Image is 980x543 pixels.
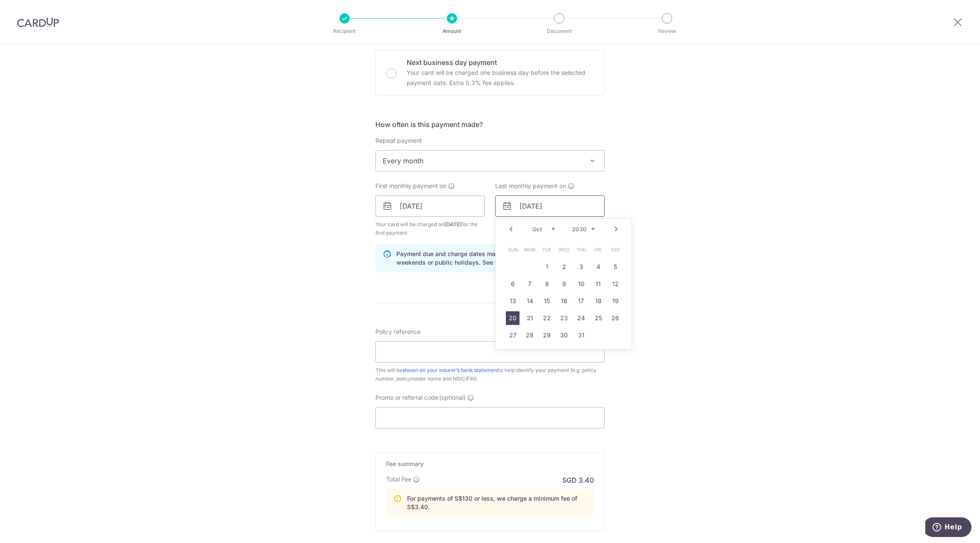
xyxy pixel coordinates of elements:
[506,328,520,342] a: 27
[608,294,622,308] a: 19
[591,294,605,308] a: 18
[557,260,571,274] a: 2
[402,367,499,373] a: shown on your insurer’s bank statement
[591,260,605,274] a: 4
[375,366,605,383] div: This will be to help identify your payment (e.g. policy number, policyholder name and NRIC/FIN).
[506,294,520,308] a: 13
[540,243,554,257] span: Tuesday
[540,260,554,274] a: 1
[376,151,604,171] span: Every month
[523,277,537,291] a: 7
[557,277,571,291] a: 9
[574,328,588,342] a: 31
[386,460,594,468] h5: Fee summary
[495,195,605,217] input: DD / MM / YYYY
[506,243,520,257] span: Sunday
[407,494,587,511] p: For payments of S$130 or less, we charge a minimum fee of S$3.40.
[375,220,485,237] span: Your card will be charged on
[506,311,520,325] a: 20
[375,328,421,336] label: Policy reference
[523,243,537,257] span: Monday
[635,27,699,35] p: Review
[608,311,622,325] a: 26
[375,195,485,217] input: DD / MM / YYYY
[574,243,588,257] span: Thursday
[540,311,554,325] a: 22
[540,294,554,308] a: 15
[925,517,971,539] iframe: Opens a widget where you can find more information
[506,277,520,291] a: 6
[557,311,571,325] a: 23
[375,182,446,190] span: First monthly payment on
[574,260,588,274] a: 3
[611,224,621,234] a: Next
[386,475,411,484] p: Total Fee
[528,27,591,35] p: Document
[375,136,422,145] label: Repeat payment
[574,311,588,325] a: 24
[591,311,605,325] a: 25
[608,277,622,291] a: 12
[17,17,59,27] img: CardUp
[523,311,537,325] a: 21
[375,150,605,171] span: Every month
[591,243,605,257] span: Friday
[396,250,597,267] p: Payment due and charge dates may be adjusted if it falls on weekends or public holidays. See fina...
[557,294,571,308] a: 16
[313,27,376,35] p: Recipient
[557,243,571,257] span: Wednesday
[574,294,588,308] a: 17
[375,119,605,130] h5: How often is this payment made?
[591,277,605,291] a: 11
[557,328,571,342] a: 30
[540,328,554,342] a: 29
[506,224,516,234] a: Prev
[523,328,537,342] a: 28
[495,182,566,190] span: Last monthly payment on
[444,221,462,227] span: [DATE]
[608,260,622,274] a: 5
[407,68,594,88] p: Your card will be charged one business day before the selected payment date. Extra 0.3% fee applies.
[439,393,466,402] span: (optional)
[574,277,588,291] a: 10
[375,393,438,402] span: Promo or referral code
[608,243,622,257] span: Saturday
[407,57,594,68] p: Next business day payment
[562,475,594,485] p: SGD 3.40
[540,277,554,291] a: 8
[523,294,537,308] a: 14
[420,27,484,35] p: Amount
